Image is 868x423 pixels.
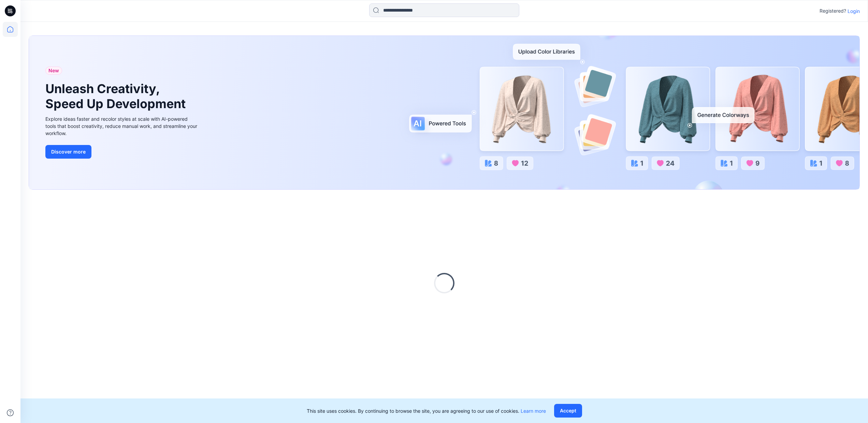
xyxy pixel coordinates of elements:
[45,82,189,111] h1: Unleash Creativity, Speed Up Development
[45,115,199,137] div: Explore ideas faster and recolor styles at scale with AI-powered tools that boost creativity, red...
[45,145,91,159] button: Discover more
[45,145,199,159] a: Discover more
[554,404,582,418] button: Accept
[307,407,546,414] p: This site uses cookies. By continuing to browse the site, you are agreeing to our use of cookies.
[848,8,860,15] p: Login
[521,408,546,414] a: Learn more
[820,7,846,15] p: Registered?
[48,67,59,75] span: New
